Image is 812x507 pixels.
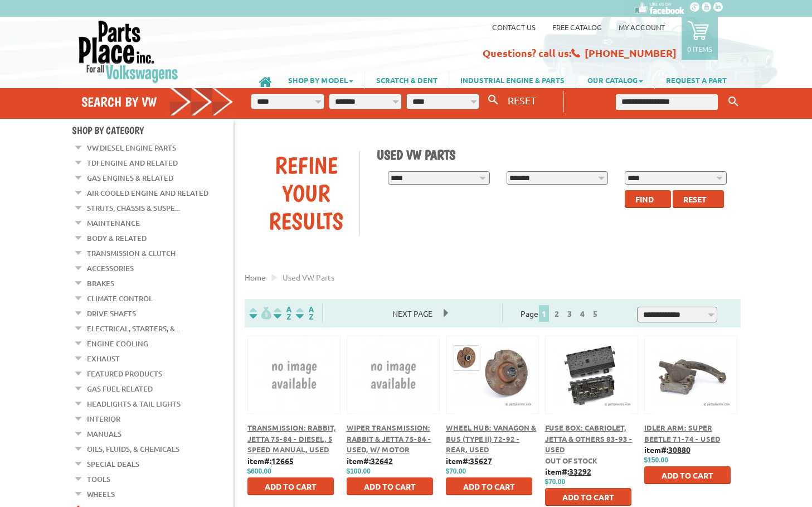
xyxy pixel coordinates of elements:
[347,467,371,475] span: $100.00
[662,470,713,480] span: Add to Cart
[265,481,317,491] span: Add to Cart
[87,276,114,291] a: Brakes
[552,308,562,318] a: 2
[365,70,449,89] a: SCRATCH & DENT
[294,307,316,320] img: Sort by Sales Rank
[283,272,334,282] span: used VW parts
[247,477,334,495] button: Add to Cart
[87,382,153,396] a: Gas Fuel Related
[87,457,139,471] a: Special Deals
[87,216,140,230] a: Maintenance
[635,194,654,204] span: Find
[502,304,619,322] div: Page
[87,412,120,426] a: Interior
[249,307,271,320] img: filterpricelow.svg
[87,306,136,321] a: Drive Shafts
[446,467,466,475] span: $70.00
[271,307,294,320] img: Sort by Headline
[371,456,393,466] u: 32642
[668,445,691,455] u: 30880
[446,423,536,454] a: Wheel Hub: Vanagon & Bus (Type II) 72-92 - Rear, USED
[673,190,724,208] button: Reset
[87,472,110,486] a: Tools
[470,456,492,466] u: 35627
[87,321,180,336] a: Electrical, Starters, &...
[364,481,416,491] span: Add to Cart
[545,423,633,454] a: Fuse Box: Cabriolet, Jetta & Others 83-93 - Used
[655,70,738,89] a: REQUEST A PART
[565,308,575,318] a: 3
[577,308,587,318] a: 4
[87,336,148,351] a: Engine Cooling
[347,423,431,454] a: Wiper Transmission: Rabbit & Jetta 75-84 - Used, w/ Motor
[347,477,433,495] button: Add to Cart
[569,466,591,476] u: 33292
[247,423,336,454] a: Transmission: Rabbit, Jetta 75-84 - Diesel, 5 Speed Manual, Used
[644,456,668,464] span: $150.00
[503,92,541,108] button: RESET
[381,308,444,318] a: Next Page
[545,488,631,506] button: Add to Cart
[381,305,444,322] span: Next Page
[492,22,536,32] a: Contact us
[682,17,718,60] a: 0 items
[87,487,115,501] a: Wheels
[87,231,147,245] a: Body & Related
[277,70,364,89] a: SHOP BY MODEL
[625,190,671,208] button: Find
[271,456,294,466] u: 12665
[87,442,179,456] a: Oils, Fluids, & Chemicals
[87,141,176,155] a: VW Diesel Engine Parts
[539,305,549,322] span: 1
[87,261,134,276] a: Accessories
[87,427,121,441] a: Manuals
[552,22,602,32] a: Free Catalog
[377,147,732,163] h1: Used VW Parts
[644,445,691,455] b: item#:
[449,70,576,89] a: INDUSTRIAL ENGINE & PARTS
[545,478,566,486] span: $70.00
[77,20,179,84] img: Parts Place Inc!
[644,466,731,484] button: Add to Cart
[463,481,515,491] span: Add to Cart
[687,44,712,54] p: 0 items
[81,94,234,110] h4: Search by VW
[87,351,120,366] a: Exhaust
[644,423,721,443] a: Idler Arm: Super Beetle 71-74 - Used
[87,156,178,170] a: TDI Engine and Related
[562,492,614,502] span: Add to Cart
[87,246,176,260] a: Transmission & Clutch
[446,477,532,495] button: Add to Cart
[545,456,597,465] span: Out of stock
[87,291,153,306] a: Climate Control
[253,151,360,235] div: Refine Your Results
[576,70,654,89] a: OUR CATALOG
[87,171,173,185] a: Gas Engines & Related
[484,92,503,108] button: Search By VW...
[87,397,181,411] a: Headlights & Tail Lights
[247,467,271,475] span: $600.00
[619,22,665,32] a: My Account
[347,456,393,466] b: item#:
[590,308,600,318] a: 5
[87,186,208,200] a: Air Cooled Engine and Related
[87,366,162,381] a: Featured Products
[725,93,742,111] button: Keyword Search
[247,456,294,466] b: item#:
[683,194,707,204] span: Reset
[446,456,492,466] b: item#:
[545,466,591,476] b: item#:
[87,201,180,215] a: Struts, Chassis & Suspe...
[245,272,266,282] a: Home
[508,94,536,106] span: RESET
[72,124,234,136] h4: Shop By Category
